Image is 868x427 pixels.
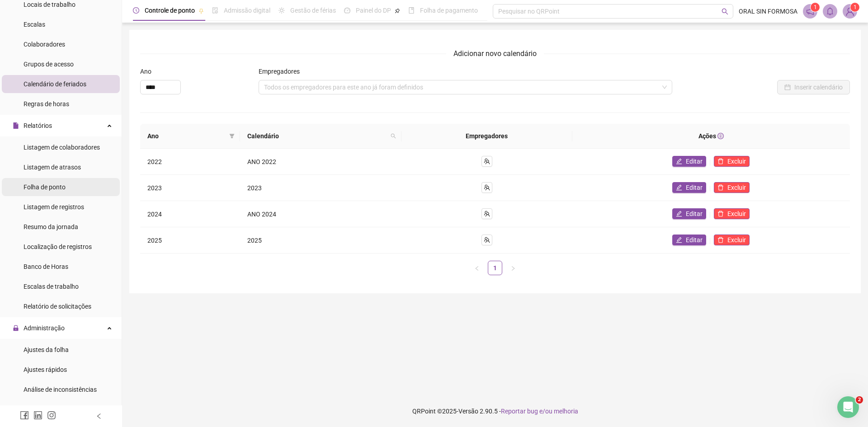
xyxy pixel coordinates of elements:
span: Relatórios [24,122,52,129]
button: Excluir [714,156,750,167]
span: 2023 [247,184,262,192]
li: Página anterior [470,261,484,275]
span: file [13,122,19,129]
span: left [96,413,102,419]
label: Ano [140,66,157,76]
span: Gestão de férias [290,7,336,14]
span: book [408,7,415,14]
div: Ações [580,131,843,141]
img: 64278 [843,5,857,18]
button: Inserir calendário [777,80,850,94]
td: 2023 [140,175,240,201]
span: Painel do DP [356,7,391,14]
span: delete [717,237,724,243]
button: Editar [672,156,706,167]
span: Resumo da jornada [24,223,78,230]
span: 2 [856,396,863,404]
span: lock [13,325,19,331]
span: Calendário [247,131,387,141]
span: delete [717,158,724,164]
span: Adicionar novo calendário [446,48,544,59]
span: facebook [20,411,29,420]
span: pushpin [395,8,400,14]
span: Listagem de atrasos [24,164,81,171]
span: Excluir [727,156,746,166]
span: clock-circle [133,7,139,14]
span: Banco de Horas [24,263,68,270]
span: Listagem de colaboradores [24,144,100,151]
td: 2025 [140,227,240,253]
span: filter [229,133,235,139]
th: Empregadores [401,124,572,149]
span: Editar [686,183,703,192]
span: Excluir [727,183,746,192]
span: Excluir [727,209,746,219]
td: 2024 [140,201,240,227]
span: Editar [686,209,703,219]
span: Locais de trabalho [24,1,75,8]
span: Folha de pagamento [420,7,478,14]
span: Versão [458,408,478,415]
span: Listagem de registros [24,203,84,211]
button: Excluir [714,182,750,193]
span: Relatório de solicitações [24,303,91,310]
span: team [484,158,490,164]
span: Editar [686,156,703,166]
span: 2025 [247,237,262,244]
span: notification [806,7,814,15]
label: Empregadores [259,66,306,76]
span: Folha de ponto [24,183,66,191]
span: delete [717,211,724,217]
button: Editar [672,208,706,219]
span: Reportar bug e/ou melhoria [501,408,578,415]
span: Controle de ponto [145,7,195,14]
button: Editar [672,182,706,193]
span: search [391,133,396,139]
span: info-circle [717,133,724,139]
td: 2022 [140,149,240,175]
span: Editar [686,235,703,245]
span: bell [826,7,834,15]
span: team [484,237,490,243]
span: instagram [47,411,56,420]
sup: 1 [811,3,820,12]
span: right [510,266,516,271]
button: left [470,261,484,275]
button: Excluir [714,235,750,245]
span: edit [676,237,682,243]
span: search [722,8,728,15]
sup: Atualize o seu contato no menu Meus Dados [850,3,859,12]
span: filter [227,129,236,143]
span: Análise de inconsistências [24,386,97,393]
span: Regras de horas [24,100,69,108]
span: Administração [24,324,65,332]
span: ANO 2024 [247,211,276,218]
span: edit [676,184,682,191]
iframe: Intercom live chat [837,396,859,418]
span: file-done [212,7,218,14]
span: delete [717,184,724,191]
span: Ano [147,131,226,141]
a: 1 [488,261,502,275]
span: Ajustes da folha [24,346,69,353]
span: dashboard [344,7,350,14]
button: Excluir [714,208,750,219]
span: Admissão digital [224,7,270,14]
span: 1 [854,4,857,10]
span: team [484,184,490,191]
footer: QRPoint © 2025 - 2.90.5 - [122,395,868,427]
span: left [474,266,480,271]
span: Escalas de trabalho [24,283,79,290]
span: Colaboradores [24,41,65,48]
span: Excluir [727,235,746,245]
span: edit [676,211,682,217]
span: Localização de registros [24,243,92,250]
li: Próxima página [506,261,520,275]
span: edit [676,158,682,164]
span: Ajustes rápidos [24,366,67,373]
button: Editar [672,235,706,245]
span: Escalas [24,21,45,28]
span: ORAL SIN FORMOSA [739,6,797,16]
span: search [389,129,398,143]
